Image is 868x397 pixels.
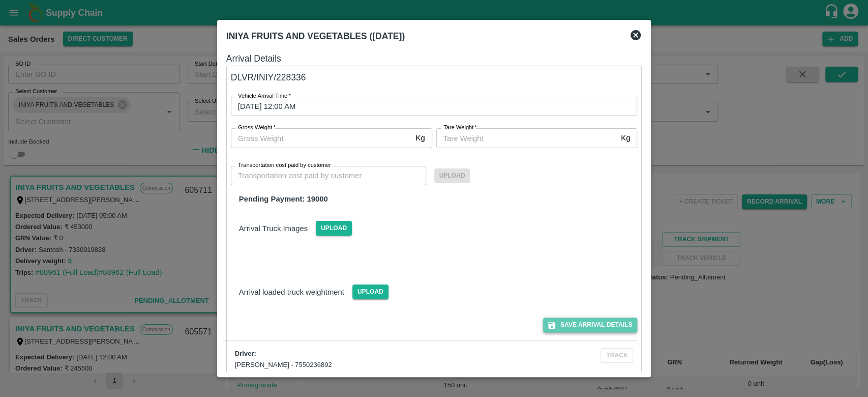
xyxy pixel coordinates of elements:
p: Kg [415,132,425,144]
b: INIYA FRUITS AND VEGETABLES ([DATE]) [226,31,405,41]
label: Vehicle Arrival Time [238,92,291,100]
div: Pending Payment: [231,193,638,205]
input: Gross Weight [231,128,412,148]
div: Driver: [235,349,532,359]
input: Choose date, selected date is Sep 26, 2025 [231,97,631,116]
label: Tare Weight [443,124,477,132]
label: Gross Weight [238,124,276,132]
span: Upload [352,285,388,299]
input: Transportation cost paid by customer [231,166,426,185]
p: Arrival Truck Images [239,223,308,234]
input: Tare Weight [436,128,617,148]
p: Arrival loaded truck weightment [239,287,344,298]
span: Upload [316,221,352,236]
h6: Arrival Details [226,51,642,66]
p: Kg [621,132,630,144]
button: Save Arrival Details [543,318,637,332]
label: Transportation cost paid by customer [238,161,331,169]
span: 19000 [307,195,327,203]
label: [PERSON_NAME] - 7550236892 [235,361,332,368]
h6: DLVR/INIY/228336 [231,70,638,84]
